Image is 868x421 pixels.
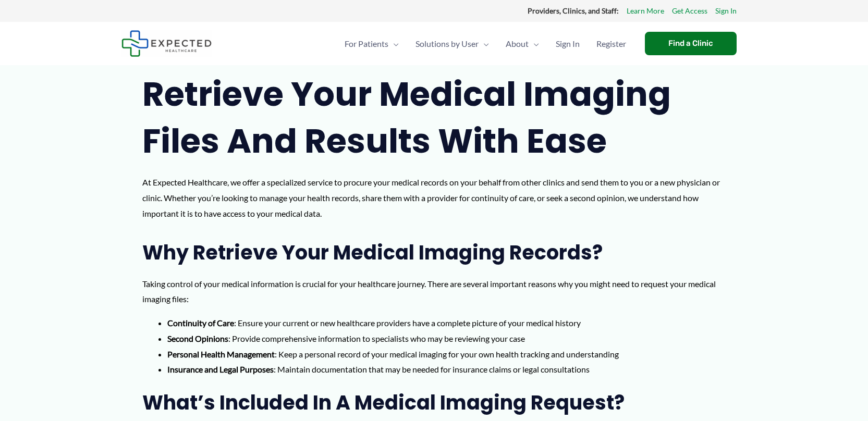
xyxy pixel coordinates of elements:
[479,26,489,62] span: Menu Toggle
[142,71,726,164] h1: Retrieve Your Medical Imaging Files and Results with Ease
[142,240,726,265] h2: Why Retrieve Your Medical Imaging Records?
[167,362,726,377] li: : Maintain documentation that may be needed for insurance claims or legal consultations
[506,26,529,62] span: About
[415,26,479,62] span: Solutions by User
[627,4,664,18] a: Learn More
[715,4,737,18] a: Sign In
[167,364,274,374] strong: Insurance and Legal Purposes
[645,32,737,55] a: Find a Clinic
[167,333,228,343] strong: Second Opinions
[167,331,726,346] li: : Provide comprehensive information to specialists who may be reviewing your case
[336,26,407,62] a: For PatientsMenu Toggle
[528,6,619,15] strong: Providers, Clinics, and Staff:
[167,315,726,331] li: : Ensure your current or new healthcare providers have a complete picture of your medical history
[596,26,626,62] span: Register
[672,4,707,18] a: Get Access
[142,276,726,307] p: Taking control of your medical information is crucial for your healthcare journey. There are seve...
[588,26,634,62] a: Register
[407,26,497,62] a: Solutions by UserMenu Toggle
[167,346,726,362] li: : Keep a personal record of your medical imaging for your own health tracking and understanding
[345,26,388,62] span: For Patients
[547,26,588,62] a: Sign In
[556,26,580,62] span: Sign In
[529,26,539,62] span: Menu Toggle
[388,26,399,62] span: Menu Toggle
[142,390,726,415] h2: What’s Included in a Medical Imaging Request?
[497,26,547,62] a: AboutMenu Toggle
[121,30,212,57] img: Expected Healthcare Logo - side, dark font, small
[142,175,726,221] p: At Expected Healthcare, we offer a specialized service to procure your medical records on your be...
[336,26,634,62] nav: Primary Site Navigation
[167,318,234,328] strong: Continuity of Care
[167,349,275,359] strong: Personal Health Management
